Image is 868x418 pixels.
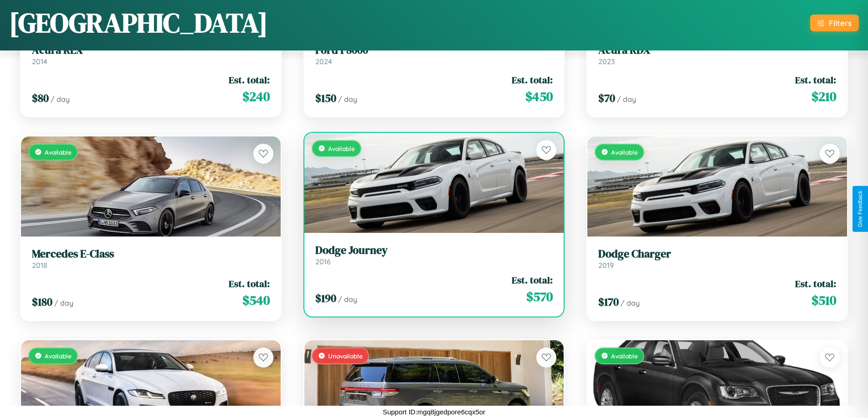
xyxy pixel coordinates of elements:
span: 2024 [315,57,332,66]
h3: Ford F8000 [315,44,553,57]
span: / day [51,95,70,104]
a: Mercedes E-Class2018 [32,247,270,270]
a: Acura RLX2014 [32,44,270,66]
span: / day [617,95,636,104]
span: Available [328,145,355,152]
span: / day [621,298,640,307]
span: $ 170 [598,294,619,309]
span: 2018 [32,261,47,270]
span: 2016 [315,257,331,266]
span: / day [54,298,73,307]
h3: Acura RDX [598,44,836,57]
span: Unavailable [328,352,363,360]
p: Support ID: mgq8jgedpore6cqx5or [383,406,485,418]
span: 2019 [598,261,614,270]
span: Available [611,148,638,156]
span: $ 190 [315,291,336,306]
span: $ 180 [32,294,52,309]
span: $ 80 [32,91,49,106]
h3: Acura RLX [32,44,270,57]
button: Filters [810,15,859,31]
span: $ 510 [812,291,836,309]
span: Est. total: [229,277,270,290]
h3: Dodge Journey [315,244,553,257]
div: Give Feedback [857,191,863,227]
div: Filters [829,18,852,28]
span: Available [45,148,72,156]
span: $ 210 [812,87,836,106]
span: Available [611,352,638,360]
span: Est. total: [229,73,270,86]
span: Est. total: [512,273,553,287]
span: $ 570 [526,287,553,306]
h1: [GEOGRAPHIC_DATA] [9,4,268,41]
span: 2023 [598,57,615,66]
span: / day [338,95,357,104]
h3: Mercedes E-Class [32,247,270,261]
span: $ 70 [598,91,615,106]
span: $ 540 [242,291,270,309]
span: $ 240 [242,87,270,106]
span: / day [338,295,357,304]
a: Ford F80002024 [315,44,553,66]
a: Dodge Journey2016 [315,244,553,266]
span: 2014 [32,57,47,66]
a: Dodge Charger2019 [598,247,836,270]
span: $ 450 [525,87,553,106]
span: Est. total: [795,73,836,86]
span: Est. total: [795,277,836,290]
h3: Dodge Charger [598,247,836,261]
span: $ 150 [315,91,336,106]
span: Available [45,352,72,360]
a: Acura RDX2023 [598,44,836,66]
span: Est. total: [512,73,553,86]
